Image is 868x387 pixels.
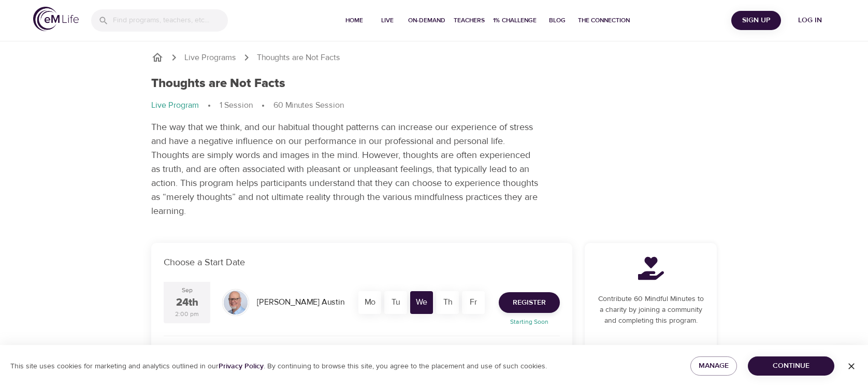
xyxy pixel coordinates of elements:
[151,99,717,112] nav: breadcrumb
[184,52,236,64] a: Live Programs
[375,15,400,26] span: Live
[384,291,407,314] div: Tu
[219,362,264,371] a: Privacy Policy
[436,291,459,314] div: Th
[493,15,537,26] span: 1% Challenge
[578,15,630,26] span: The Connection
[410,291,433,314] div: We
[624,339,677,358] a: Learn More
[731,11,781,30] button: Sign Up
[408,15,445,26] span: On-Demand
[220,99,253,111] p: 1 Session
[342,15,367,26] span: Home
[257,52,340,64] p: Thoughts are Not Facts
[462,291,485,314] div: Fr
[789,14,831,27] span: Log in
[164,255,560,269] p: Choose a Start Date
[499,292,560,313] button: Register
[176,295,198,310] div: 24th
[358,291,381,314] div: Mo
[151,99,199,111] p: Live Program
[33,7,79,31] img: logo
[182,286,193,295] div: Sep
[756,360,826,372] span: Continue
[454,15,485,26] span: Teachers
[785,11,835,30] button: Log in
[513,296,546,309] span: Register
[151,120,540,218] p: The way that we think, and our habitual thought patterns can increase our experience of stress an...
[113,9,228,32] input: Find programs, teachers, etc...
[175,310,199,319] div: 2:00 pm
[690,356,737,376] button: Manage
[597,294,704,326] p: Contribute 60 Mindful Minutes to a charity by joining a community and completing this program.
[493,317,566,326] p: Starting Soon
[273,99,344,111] p: 60 Minutes Session
[545,15,570,26] span: Blog
[735,14,777,27] span: Sign Up
[699,360,729,372] span: Manage
[151,76,285,91] h1: Thoughts are Not Facts
[253,292,349,312] div: [PERSON_NAME] Austin
[151,51,717,64] nav: breadcrumb
[628,342,673,355] span: Learn More
[748,356,834,376] button: Continue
